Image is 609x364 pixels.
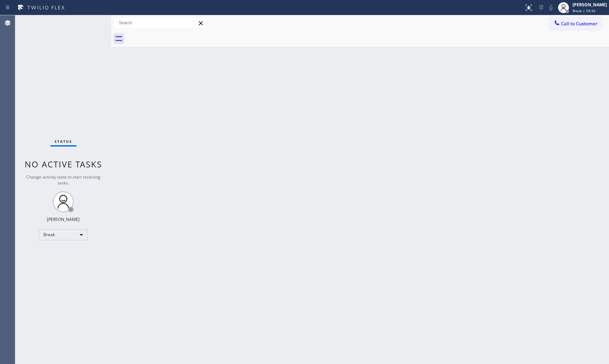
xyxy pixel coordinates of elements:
span: Break | 59:35 [573,8,595,13]
div: [PERSON_NAME] [573,2,607,8]
span: Status [55,139,72,144]
span: No active tasks [25,158,102,170]
div: [PERSON_NAME] [47,216,80,222]
span: Change activity state to start receiving tasks. [26,174,100,186]
div: Break [39,229,88,240]
input: Search [114,17,207,28]
button: Call to Customer [549,17,602,30]
span: Call to Customer [561,20,598,27]
button: Mute [546,3,556,13]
